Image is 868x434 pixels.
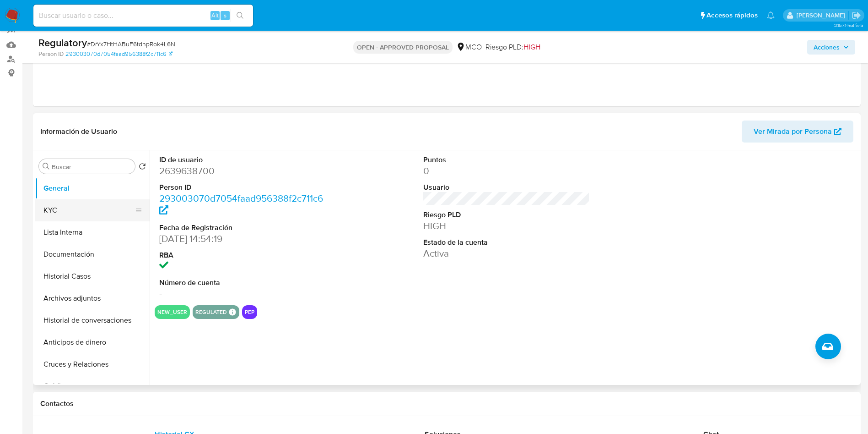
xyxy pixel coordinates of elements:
[423,210,590,220] dt: Riesgo PLD
[807,40,855,55] button: Acciones
[35,309,150,331] button: Historial de conversaciones
[353,41,453,54] p: OPEN - APPROVED PROPOSAL
[87,39,175,49] span: # DrYx7HtHABuF6tdnpRok4L6N
[195,310,227,314] button: regulated
[423,155,590,165] dt: Puntos
[485,42,540,52] span: Riesgo PLD:
[35,265,150,287] button: Historial Casos
[157,310,187,314] button: new_user
[38,50,64,58] b: Person ID
[797,11,848,20] p: david.marinmartinez@mercadolibre.com.co
[159,165,326,177] dd: 2639638700
[139,163,146,173] button: Volver al orden por defecto
[423,237,590,247] dt: Estado de la cuenta
[159,287,326,300] dd: -
[35,177,150,199] button: General
[38,35,87,50] b: Regulatory
[754,121,832,143] span: Ver Mirada por Persona
[35,287,150,309] button: Archivos adjuntos
[159,232,326,245] dd: [DATE] 14:54:19
[423,182,590,192] dt: Usuario
[35,353,150,375] button: Cruces y Relaciones
[245,310,254,314] button: pep
[852,11,861,20] a: Salir
[834,22,863,29] span: 3.157.1-hotfix-5
[423,165,590,177] dd: 0
[767,11,775,19] a: Notificaciones
[40,399,853,408] h1: Contactos
[65,50,173,58] a: 293003070d7054faad956388f2c711c6
[423,247,590,260] dd: Activa
[523,42,540,52] span: HIGH
[231,9,249,22] button: search-icon
[423,220,590,232] dd: HIGH
[33,10,253,22] input: Buscar usuario o caso...
[742,121,853,143] button: Ver Mirada por Persona
[35,243,150,265] button: Documentación
[35,199,142,221] button: KYC
[159,192,323,218] a: 293003070d7054faad956388f2c711c6
[159,182,326,192] dt: Person ID
[52,163,131,171] input: Buscar
[43,163,50,170] button: Buscar
[814,40,840,55] span: Acciones
[159,278,326,288] dt: Número de cuenta
[40,127,117,136] h1: Información de Usuario
[706,11,758,20] span: Accesos rápidos
[159,155,326,165] dt: ID de usuario
[456,42,482,52] div: MCO
[159,250,326,260] dt: RBA
[211,11,219,20] span: Alt
[159,223,326,233] dt: Fecha de Registración
[224,11,226,20] span: s
[35,331,150,353] button: Anticipos de dinero
[35,375,150,397] button: Créditos
[35,221,150,243] button: Lista Interna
